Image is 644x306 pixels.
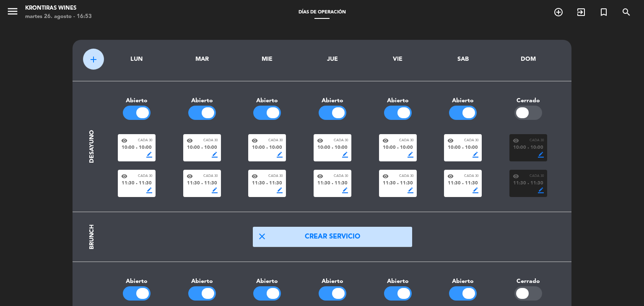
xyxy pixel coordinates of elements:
[169,277,235,286] div: Abierto
[139,180,152,187] span: 11:30
[365,277,431,286] div: Abierto
[448,180,461,187] span: 11:30
[87,224,97,249] div: Brunch
[306,54,359,64] div: JUE
[576,7,586,17] i: exit_to_app
[513,180,526,187] span: 11:30
[397,147,399,149] span: fiber_manual_record
[317,180,330,187] span: 11:30
[530,138,544,143] span: Cada 30
[382,173,389,179] span: visibility
[496,277,561,286] div: Cerrado
[400,144,413,152] span: 10:00
[88,54,99,65] span: add
[527,183,529,184] span: fiber_manual_record
[473,152,478,158] span: border_color
[621,7,631,17] i: search
[513,137,519,144] span: visibility
[448,144,461,152] span: 10:00
[400,180,413,187] span: 11:30
[513,173,519,179] span: visibility
[502,54,555,64] div: DOM
[277,152,283,158] span: border_color
[204,180,217,187] span: 11:30
[169,96,235,106] div: Abierto
[317,137,323,144] span: visibility
[83,49,104,70] button: add
[187,144,200,152] span: 10:00
[201,183,203,184] span: fiber_manual_record
[110,54,163,64] div: LUN
[538,187,544,193] span: border_color
[252,180,265,187] span: 11:30
[146,187,152,193] span: border_color
[437,54,490,64] div: SAB
[204,144,217,152] span: 10:00
[187,137,193,144] span: visibility
[538,152,544,158] span: border_color
[122,144,135,152] span: 10:00
[187,173,193,179] span: visibility
[382,137,389,144] span: visibility
[397,183,399,184] span: fiber_manual_record
[462,183,464,184] span: fiber_manual_record
[599,7,609,17] i: turned_in_not
[447,173,454,179] span: visibility
[464,174,478,179] span: Cada 30
[268,138,283,143] span: Cada 30
[212,152,218,158] span: border_color
[334,138,348,143] span: Cada 30
[25,13,92,21] div: martes 26. agosto - 16:53
[212,187,218,193] span: border_color
[473,187,478,193] span: border_color
[408,152,413,158] span: border_color
[300,96,365,106] div: Abierto
[252,173,258,179] span: visibility
[317,144,330,152] span: 10:00
[462,147,464,149] span: fiber_manual_record
[268,174,283,179] span: Cada 30
[104,96,169,106] div: Abierto
[104,277,169,286] div: Abierto
[530,174,544,179] span: Cada 30
[87,130,97,163] div: Desayuno
[176,54,229,64] div: MAR
[187,180,200,187] span: 11:30
[408,187,413,193] span: border_color
[146,152,152,158] span: border_color
[465,144,478,152] span: 10:00
[399,174,413,179] span: Cada 30
[342,152,348,158] span: border_color
[136,147,138,149] span: fiber_manual_record
[332,147,333,149] span: fiber_manual_record
[266,183,268,184] span: fiber_manual_record
[201,147,203,149] span: fiber_manual_record
[365,96,431,106] div: Abierto
[513,144,526,152] span: 10:00
[234,96,300,106] div: Abierto
[6,5,19,21] button: menu
[269,180,282,187] span: 11:30
[447,137,454,144] span: visibility
[371,54,424,64] div: VIE
[399,138,413,143] span: Cada 30
[342,187,348,193] span: border_color
[121,173,127,179] span: visibility
[257,231,267,241] span: close
[464,138,478,143] span: Cada 30
[266,147,268,149] span: fiber_manual_record
[335,180,348,187] span: 11:30
[253,227,412,247] button: closeCrear servicio
[25,4,92,13] div: Krontiras Wines
[277,187,283,193] span: border_color
[294,10,350,15] span: Días de Operación
[431,96,496,106] div: Abierto
[317,173,323,179] span: visibility
[334,174,348,179] span: Cada 30
[203,138,218,143] span: Cada 30
[138,138,152,143] span: Cada 30
[431,277,496,286] div: Abierto
[530,180,543,187] span: 11:30
[252,137,258,144] span: visibility
[121,137,127,144] span: visibility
